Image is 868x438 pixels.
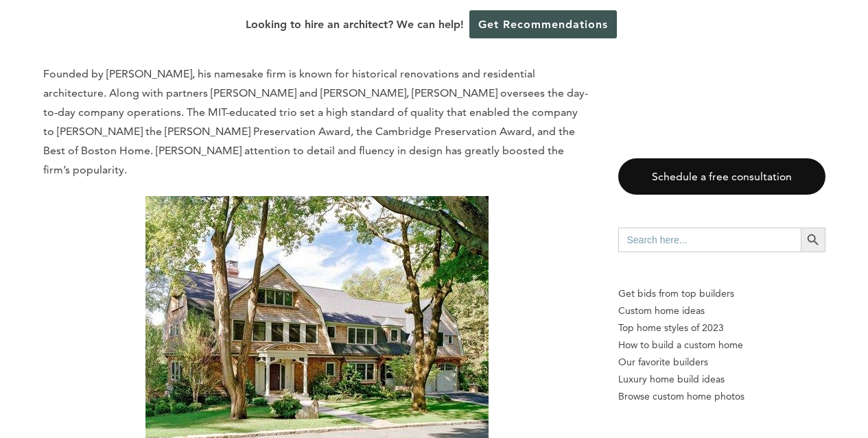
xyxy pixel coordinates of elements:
p: Founded by [PERSON_NAME], his namesake firm is known for historical renovations and residential a... [43,64,591,180]
p: Get bids from top builders [618,285,825,302]
a: Custom home ideas [618,302,825,319]
input: Search here... [618,228,801,252]
a: How to build a custom home [618,337,825,354]
iframe: Drift Widget Chat Controller [605,339,852,422]
a: Schedule a free consultation [618,158,825,195]
svg: Search [806,232,821,247]
a: Get Recommendations [469,10,617,38]
a: Top home styles of 2023 [618,319,825,337]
